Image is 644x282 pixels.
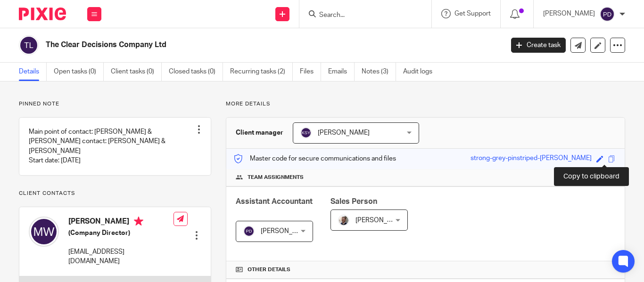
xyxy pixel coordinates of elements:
[111,63,162,81] a: Client tasks (0)
[318,129,370,136] span: [PERSON_NAME]
[19,63,47,81] a: Details
[19,35,39,55] img: svg%3E
[68,247,173,266] p: [EMAIL_ADDRESS][DOMAIN_NAME]
[543,9,595,18] p: [PERSON_NAME]
[600,7,615,22] img: svg%3E
[46,40,407,50] h2: The Clear Decisions Company Ltd
[68,228,173,238] h5: (Company Director)
[511,38,566,53] a: Create task
[29,217,59,247] img: svg%3E
[355,217,407,224] span: [PERSON_NAME]
[169,63,223,81] a: Closed tasks (0)
[362,63,396,81] a: Notes (3)
[318,11,403,20] input: Search
[19,8,66,20] img: Pixie
[134,217,143,226] i: Primary
[338,215,349,226] img: Matt%20Circle.png
[261,228,313,234] span: [PERSON_NAME]
[248,266,290,274] span: Other details
[300,127,312,138] img: svg%3E
[243,226,255,237] img: svg%3E
[226,100,625,108] p: More details
[236,198,313,205] span: Assistant Accountant
[330,198,377,205] span: Sales Person
[300,63,321,81] a: Files
[236,128,283,137] h3: Client manager
[19,100,211,108] p: Pinned note
[328,63,355,81] a: Emails
[233,154,396,163] p: Master code for secure communications and files
[248,174,304,181] span: Team assignments
[68,217,173,228] h4: [PERSON_NAME]
[54,63,104,81] a: Open tasks (0)
[19,190,211,197] p: Client contacts
[230,63,293,81] a: Recurring tasks (2)
[471,153,592,164] div: strong-grey-pinstriped-[PERSON_NAME]
[403,63,439,81] a: Audit logs
[454,10,491,17] span: Get Support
